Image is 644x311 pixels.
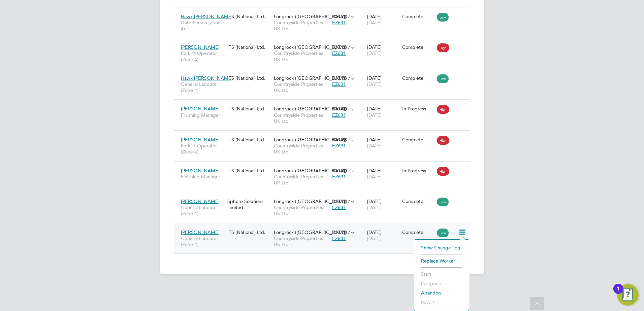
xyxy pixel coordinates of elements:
[181,174,224,180] span: Finishing Manager
[179,40,470,46] a: [PERSON_NAME]Forklift Operator (Zone 4)ITS (National) Ltd.Longrock ([GEOGRAPHIC_DATA])Countryside...
[332,112,346,118] span: EZ631
[365,10,400,29] div: [DATE]
[367,112,382,118] span: [DATE]
[402,229,434,235] div: Complete
[274,235,329,247] span: Countryside Properties UK Ltd
[418,279,465,288] li: Postpone
[367,50,382,56] span: [DATE]
[348,76,354,81] span: / hr
[365,133,400,152] div: [DATE]
[181,168,220,174] span: [PERSON_NAME]
[365,226,400,245] div: [DATE]
[181,204,224,216] span: General Labourer (Zone 4)
[181,20,224,32] span: Gate Person (Zone 4)
[437,229,449,237] span: Low
[367,235,382,241] span: [DATE]
[274,143,329,155] span: Countryside Properties UK Ltd
[402,13,434,20] div: Complete
[332,235,346,241] span: EZ631
[179,133,470,139] a: [PERSON_NAME]Forklift Operator (Zone 4)ITS (National) Ltd.Longrock ([GEOGRAPHIC_DATA])Countryside...
[274,75,346,81] span: Longrock ([GEOGRAPHIC_DATA])
[226,164,272,177] div: ITS (National) Ltd.
[418,269,465,279] li: Start
[332,229,347,235] span: £18.78
[402,168,434,174] div: In Progress
[181,112,224,118] span: Finishing Manager
[348,45,354,50] span: / hr
[226,102,272,115] div: ITS (National) Ltd.
[437,167,449,176] span: High
[365,72,400,91] div: [DATE]
[367,174,382,180] span: [DATE]
[181,44,220,50] span: [PERSON_NAME]
[179,10,470,15] a: Hawk [PERSON_NAME]Gate Person (Zone 4)ITS (National) Ltd.Longrock ([GEOGRAPHIC_DATA])Countryside ...
[437,105,449,114] span: High
[332,20,346,26] span: EZ631
[332,13,347,20] span: £18.78
[437,136,449,145] span: High
[274,106,346,112] span: Longrock ([GEOGRAPHIC_DATA])
[274,198,346,204] span: Longrock ([GEOGRAPHIC_DATA])
[274,44,346,50] span: Longrock ([GEOGRAPHIC_DATA])
[402,44,434,50] div: Complete
[402,137,434,143] div: Complete
[181,13,233,20] span: Hawk [PERSON_NAME]
[179,226,470,231] a: [PERSON_NAME]General Labourer (Zone 4)ITS (National) Ltd.Longrock ([GEOGRAPHIC_DATA])Countryside ...
[418,298,465,307] li: Revert
[332,143,346,149] span: EZ631
[179,164,470,170] a: [PERSON_NAME]Finishing ManagerITS (National) Ltd.Longrock ([GEOGRAPHIC_DATA])Countryside Properti...
[181,235,224,247] span: General Labourer (Zone 4)
[437,74,449,83] span: Low
[274,229,346,235] span: Longrock ([GEOGRAPHIC_DATA])
[332,75,347,81] span: £18.78
[617,284,639,306] button: Open Resource Center, 1 new notification
[332,50,346,56] span: EZ631
[367,20,382,26] span: [DATE]
[274,168,346,174] span: Longrock ([GEOGRAPHIC_DATA])
[365,164,400,183] div: [DATE]
[179,71,470,77] a: Hawk [PERSON_NAME]General Labourer (Zone 4)ITS (National) Ltd.Longrock ([GEOGRAPHIC_DATA])Country...
[418,243,465,252] li: Show change log
[367,143,382,149] span: [DATE]
[181,143,224,155] span: Forklift Operator (Zone 4)
[274,13,346,20] span: Longrock ([GEOGRAPHIC_DATA])
[348,199,354,204] span: / hr
[274,20,329,32] span: Countryside Properties UK Ltd
[226,41,272,54] div: ITS (National) Ltd.
[365,195,400,214] div: [DATE]
[402,75,434,81] div: Complete
[274,81,329,93] span: Countryside Properties UK Ltd
[181,81,224,93] span: General Labourer (Zone 4)
[226,226,272,239] div: ITS (National) Ltd.
[332,44,347,50] span: £23.28
[348,168,354,173] span: / hr
[418,288,465,298] li: Abandon
[348,14,354,19] span: / hr
[348,230,354,235] span: / hr
[226,10,272,23] div: ITS (National) Ltd.
[274,112,329,124] span: Countryside Properties UK Ltd
[274,204,329,216] span: Countryside Properties UK Ltd
[332,137,347,143] span: £23.28
[181,50,224,62] span: Forklift Operator (Zone 4)
[348,106,354,111] span: / hr
[437,198,449,206] span: Low
[332,106,347,112] span: £30.00
[332,174,346,180] span: EZ631
[274,174,329,186] span: Countryside Properties UK Ltd
[332,81,346,87] span: EZ631
[179,195,470,200] a: [PERSON_NAME]General Labourer (Zone 4)Sphere Solutions LimitedLongrock ([GEOGRAPHIC_DATA])Country...
[179,102,470,108] a: [PERSON_NAME]Finishing ManagerITS (National) Ltd.Longrock ([GEOGRAPHIC_DATA])Countryside Properti...
[402,106,434,112] div: In Progress
[181,198,220,204] span: [PERSON_NAME]
[274,50,329,62] span: Countryside Properties UK Ltd
[617,289,620,298] div: 1
[274,137,346,143] span: Longrock ([GEOGRAPHIC_DATA])
[365,102,400,121] div: [DATE]
[181,229,220,235] span: [PERSON_NAME]
[418,256,465,266] li: Replace Worker
[332,168,347,174] span: £30.00
[367,81,382,87] span: [DATE]
[367,204,382,210] span: [DATE]
[437,43,449,52] span: High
